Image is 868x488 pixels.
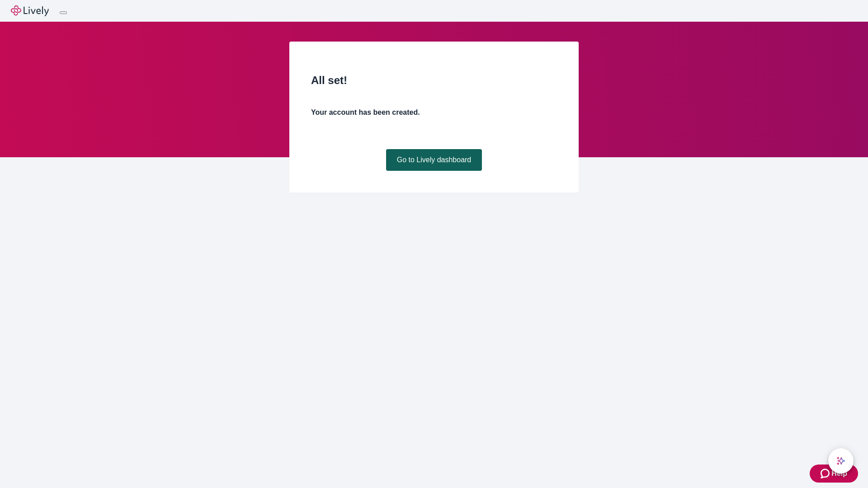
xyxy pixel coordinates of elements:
button: Log out [60,11,67,14]
img: Lively [11,5,49,16]
h2: All set! [311,72,557,89]
button: Zendesk support iconHelp [810,465,858,483]
svg: Lively AI Assistant [836,456,845,465]
button: chat [828,448,854,474]
a: Go to Lively dashboard [386,149,482,171]
svg: Zendesk support icon [821,468,831,479]
span: Help [831,468,847,479]
h4: Your account has been created. [311,107,557,118]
